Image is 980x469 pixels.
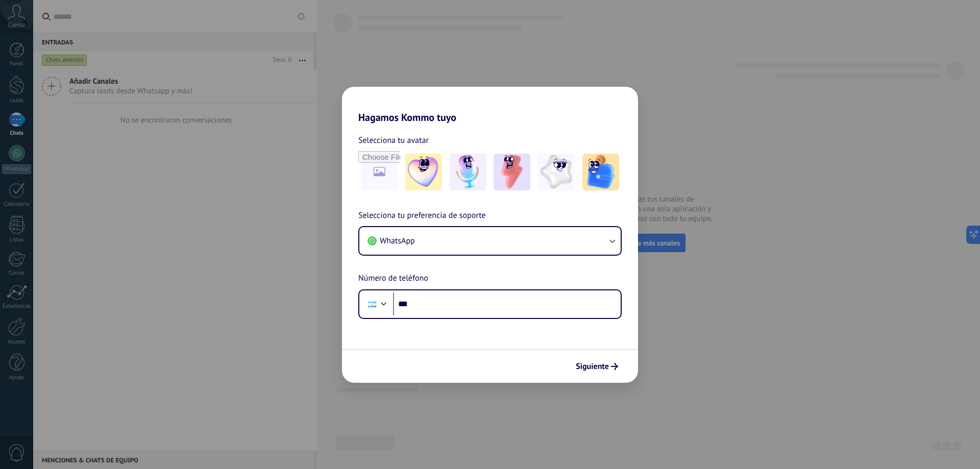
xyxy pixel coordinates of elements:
img: -3.jpeg [494,154,530,190]
button: WhatsApp [359,227,621,255]
span: Selecciona tu preferencia de soporte [358,209,486,223]
img: -1.jpeg [405,154,442,190]
img: -4.jpeg [538,154,575,190]
button: Siguiente [571,358,623,375]
div: Argentina: + 54 [362,293,382,315]
h2: Hagamos Kommo tuyo [342,87,638,124]
span: WhatsApp [380,236,415,246]
span: Siguiente [576,363,609,370]
img: -5.jpeg [582,154,619,190]
span: Número de teléfono [358,272,428,285]
span: Selecciona tu avatar [358,134,429,147]
img: -2.jpeg [450,154,486,190]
